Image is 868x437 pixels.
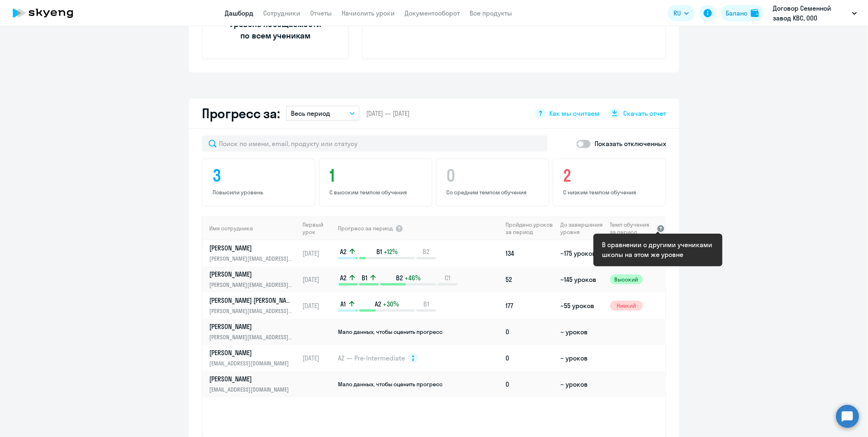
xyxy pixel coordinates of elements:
[341,300,346,309] span: A1
[209,359,293,368] p: [EMAIL_ADDRESS][DOMAIN_NAME]
[362,273,367,282] span: B1
[203,216,299,240] th: Имя сотрудника
[502,293,557,319] td: 177
[340,247,347,256] span: A2
[610,301,643,311] span: Низкий
[342,9,395,17] a: Начислить уроки
[610,275,643,284] span: Высокий
[610,221,654,236] span: Темп обучения за период
[502,345,557,371] td: 0
[502,216,557,240] th: Пройдено уроков за период
[310,9,332,17] a: Отчеты
[209,296,299,315] a: [PERSON_NAME] [PERSON_NAME][PERSON_NAME][EMAIL_ADDRESS][DOMAIN_NAME]
[209,348,293,357] p: [PERSON_NAME]
[209,243,299,263] a: [PERSON_NAME][PERSON_NAME][EMAIL_ADDRESS][DOMAIN_NAME]
[405,9,460,17] a: Документооборот
[286,106,360,121] button: Весь период
[209,306,293,315] p: [PERSON_NAME][EMAIL_ADDRESS][DOMAIN_NAME]
[299,240,337,266] td: [DATE]
[213,189,307,196] p: Повысили уровень
[502,240,557,266] td: 134
[557,319,606,345] td: ~ уроков
[209,296,293,305] p: [PERSON_NAME] [PERSON_NAME]
[338,225,393,232] span: Прогресс за период
[338,381,443,388] span: Мало данных, чтобы оценить прогресс
[502,266,557,293] td: 52
[209,333,293,342] p: [PERSON_NAME][EMAIL_ADDRESS][DOMAIN_NAME]
[209,374,299,394] a: [PERSON_NAME][EMAIL_ADDRESS][DOMAIN_NAME]
[557,266,606,293] td: ~145 уроков
[673,8,681,18] span: RU
[263,9,300,17] a: Сотрудники
[396,273,403,282] span: B2
[329,166,424,185] h4: 1
[384,247,398,256] span: +12%
[405,273,421,282] span: +46%
[338,328,443,336] span: Мало данных, чтобы оценить прогресс
[299,293,337,319] td: [DATE]
[557,216,606,240] th: До завершения уровня
[502,319,557,345] td: 0
[209,385,293,394] p: [EMAIL_ADDRESS][DOMAIN_NAME]
[557,371,606,397] td: ~ уроков
[721,5,764,21] button: Балансbalance
[769,3,861,23] button: Договор Семенной завод КВС, ООО "СЕМЕННОЙ ЗАВОД КВС"
[209,270,299,289] a: [PERSON_NAME][PERSON_NAME][EMAIL_ADDRESS][DOMAIN_NAME]
[383,300,399,309] span: +30%
[751,9,759,17] img: balance
[470,9,512,17] a: Все продукты
[557,293,606,319] td: ~55 уроков
[209,322,299,342] a: [PERSON_NAME][PERSON_NAME][EMAIL_ADDRESS][DOMAIN_NAME]
[209,322,293,331] p: [PERSON_NAME]
[299,266,337,293] td: [DATE]
[502,371,557,397] td: 0
[291,108,330,118] p: Весь период
[423,300,429,309] span: B1
[623,109,666,118] span: Скачать отчет
[726,8,747,18] div: Баланс
[557,345,606,371] td: ~ уроков
[423,247,430,256] span: B2
[549,109,600,118] span: Как мы считаем
[209,270,293,279] p: [PERSON_NAME]
[299,216,337,240] th: Первый урок
[209,348,299,368] a: [PERSON_NAME][EMAIL_ADDRESS][DOMAIN_NAME]
[202,135,548,152] input: Поиск по имени, email, продукту или статусу
[366,109,409,118] span: [DATE] — [DATE]
[668,5,695,21] button: RU
[375,300,382,309] span: A2
[209,280,293,289] p: [PERSON_NAME][EMAIL_ADDRESS][DOMAIN_NAME]
[595,139,666,149] p: Показать отключенных
[329,189,424,196] p: С высоким темпом обучения
[557,240,606,266] td: ~175 уроков
[202,105,280,122] h2: Прогресс за:
[228,18,322,41] span: Уровень посещаемости по всем ученикам
[225,9,253,17] a: Дашборд
[563,166,658,185] h4: 2
[602,240,714,259] div: В сравнении с другими учениками школы на этом же уровне
[209,254,293,263] p: [PERSON_NAME][EMAIL_ADDRESS][DOMAIN_NAME]
[376,247,382,256] span: B1
[213,166,307,185] h4: 3
[299,345,337,371] td: [DATE]
[338,354,405,363] span: A2 — Pre-Intermediate
[773,3,849,23] p: Договор Семенной завод КВС, ООО "СЕМЕННОЙ ЗАВОД КВС"
[563,189,658,196] p: С низким темпом обучения
[209,243,293,252] p: [PERSON_NAME]
[209,374,293,383] p: [PERSON_NAME]
[445,273,450,282] span: C1
[340,273,347,282] span: A2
